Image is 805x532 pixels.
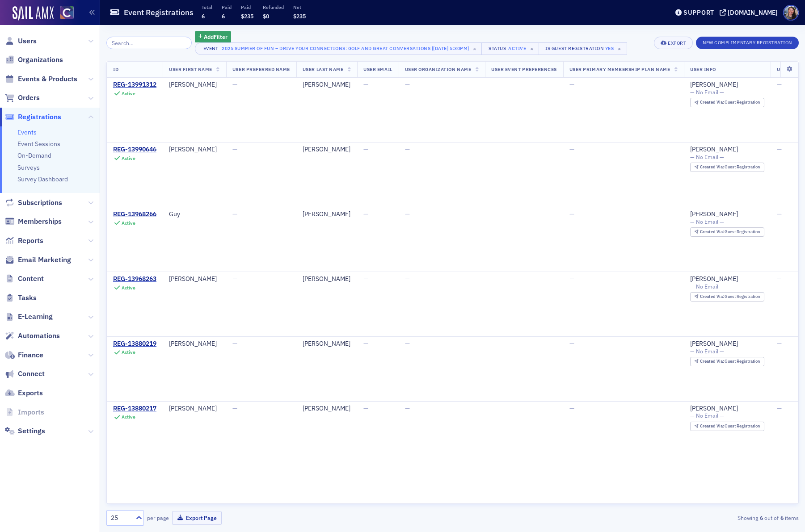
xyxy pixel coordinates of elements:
a: Automations [5,331,60,341]
div: Created Via: Guest Registration [690,292,764,302]
a: Connect [5,369,45,379]
div: [PERSON_NAME] [303,210,351,218]
span: — [363,145,368,153]
span: User Organization Name [405,66,472,72]
span: Subscriptions [18,198,62,208]
span: $235 [241,13,253,20]
div: Guest Registration [700,230,760,235]
button: Is Guest RegistrationYes× [539,42,627,55]
span: Created Via : [700,164,725,170]
a: Reports [5,236,43,246]
div: Export [668,41,686,46]
a: Subscriptions [5,198,62,208]
span: — [569,210,574,218]
button: Export [654,37,693,49]
div: REG-13880217 [113,405,156,413]
a: REG-13991312 [113,81,156,89]
a: Events [17,128,37,136]
button: New Complimentary Registration [696,37,799,49]
a: Orders [5,93,40,103]
span: — No Email — [690,218,724,225]
strong: 6 [779,514,785,522]
a: Finance [5,350,43,360]
span: — [569,275,574,283]
span: 6 [202,13,205,20]
span: Created Via : [700,99,725,105]
span: — [777,80,782,88]
div: [PERSON_NAME] [169,340,220,348]
span: Finance [18,350,43,360]
div: Active [122,155,135,161]
div: Created Via: Guest Registration [690,227,764,237]
div: Guest Registration [700,294,760,299]
span: — [363,275,368,283]
p: Total [202,4,212,10]
span: — No Email — [690,283,724,290]
div: Yes [605,46,614,51]
a: [PERSON_NAME] [690,275,738,283]
img: SailAMX [13,6,54,21]
span: — [232,145,237,153]
input: Search… [106,37,192,49]
span: — [232,210,237,218]
span: — [405,210,410,218]
span: User Last Name [303,66,343,72]
div: [PERSON_NAME] [169,405,220,413]
div: 25 [111,513,131,523]
a: REG-13968263 [113,275,156,283]
span: — [232,275,237,283]
a: REG-13880219 [113,340,156,348]
button: Export Page [172,511,222,525]
div: Active [508,46,526,51]
label: per page [147,514,169,522]
span: Content [18,274,44,284]
span: Events & Products [18,74,77,84]
a: Content [5,274,44,284]
span: — [232,80,237,88]
span: — [405,404,410,412]
div: Guy [169,210,220,218]
div: [PERSON_NAME] [303,81,351,89]
span: ID [113,66,118,72]
span: — [405,339,410,348]
span: — [405,275,410,283]
a: Memberships [5,217,62,226]
a: REG-13968266 [113,210,156,218]
button: [DOMAIN_NAME] [720,9,781,16]
a: On-Demand [17,151,51,159]
button: Event2025 Summer of Fun – Drive Your Connections: Golf and Great Conversations [[DATE] 5:30pm]× [195,42,482,55]
div: Created Via: Guest Registration [690,163,764,172]
span: Reports [18,236,43,246]
span: Orders [18,93,40,103]
span: Created Via : [700,293,725,299]
span: — [569,80,574,88]
span: — [232,404,237,412]
div: Created Via: Guest Registration [690,422,764,431]
a: [PERSON_NAME] [690,340,738,348]
div: [DOMAIN_NAME] [728,8,778,17]
span: — [777,275,782,283]
a: Exports [5,388,43,398]
span: — No Email — [690,412,724,419]
div: Event [202,46,220,51]
div: [PERSON_NAME] [169,81,220,89]
div: Active [122,91,135,96]
span: — No Email — [690,89,724,96]
span: — [777,210,782,218]
a: Survey Dashboard [17,175,68,183]
a: [PERSON_NAME] [690,81,738,89]
span: Connect [18,369,45,379]
a: Users [5,36,37,46]
span: Created Via : [700,358,725,364]
span: — [405,80,410,88]
a: Email Marketing [5,255,71,265]
div: Active [122,285,135,291]
span: 6 [222,13,225,20]
span: Registrations [18,112,61,122]
span: — [363,339,368,348]
strong: 6 [758,514,764,522]
div: Showing out of items [574,514,799,522]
